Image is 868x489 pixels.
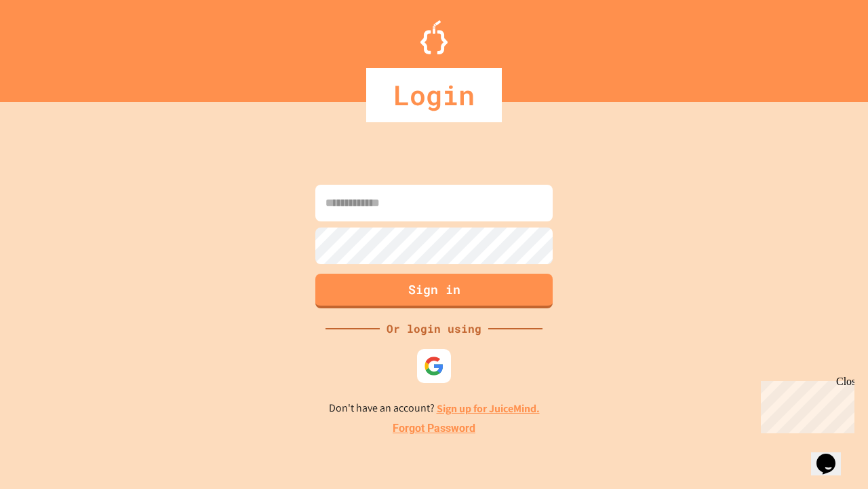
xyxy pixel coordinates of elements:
a: Sign up for JuiceMind. [437,401,540,416]
div: Or login using [380,321,488,337]
div: Login [366,68,502,122]
a: Forgot Password [393,420,475,437]
iframe: chat widget [811,435,854,475]
div: Chat with us now!Close [5,5,94,86]
iframe: chat widget [755,376,854,433]
button: Sign in [315,274,553,308]
p: Don't have an account? [329,400,540,417]
img: Logo.svg [420,20,448,54]
img: google-icon.svg [424,356,444,376]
